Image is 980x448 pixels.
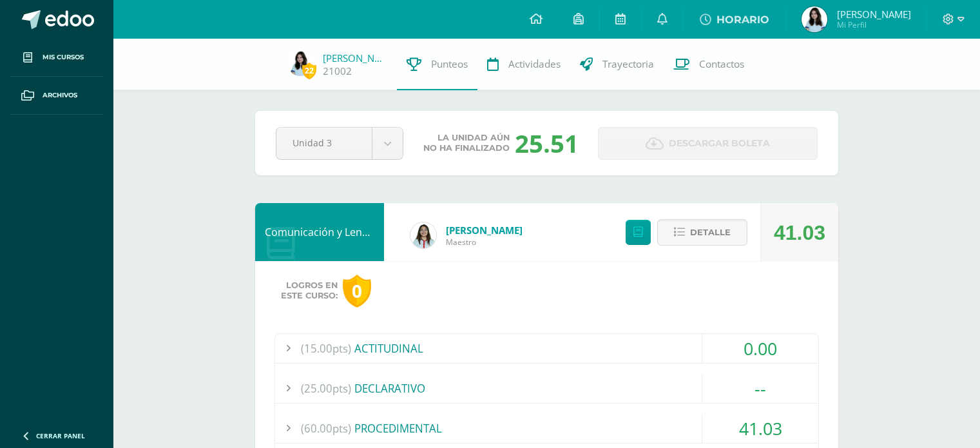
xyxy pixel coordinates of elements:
span: (60.00pts) [301,414,351,443]
div: 41.03 [702,414,818,443]
a: Archivos [10,77,103,115]
span: Mis cursos [43,52,84,63]
span: Actividades [508,57,561,71]
a: [PERSON_NAME] [446,224,523,237]
a: Actividades [477,39,570,90]
a: Trayectoria [570,39,664,90]
img: 4a8f2d568a67eeac49c5c4e004588209.png [802,6,827,32]
a: [PERSON_NAME] [323,52,387,64]
span: Maestro [446,237,523,248]
span: La unidad aún no ha finalizado [423,133,510,153]
a: Mis cursos [10,39,103,77]
div: 0 [343,275,371,307]
img: 4a8f2d568a67eeac49c5c4e004588209.png [287,50,313,76]
span: Contactos [699,57,744,71]
span: (25.00pts) [301,374,351,403]
div: 0.00 [702,334,818,363]
span: 22 [302,63,316,79]
div: -- [702,374,818,403]
span: Descargar boleta [669,128,770,159]
span: Punteos [431,57,468,71]
button: Detalle [657,219,747,246]
span: Archivos [43,90,77,101]
span: Mi Perfil [837,19,911,30]
span: HORARIO [716,14,769,26]
span: Trayectoria [602,57,654,71]
div: 25.51 [515,126,579,160]
a: Punteos [397,39,477,90]
span: Detalle [690,220,731,244]
a: 21002 [323,64,352,78]
span: (15.00pts) [301,334,351,363]
div: ACTITUDINAL [275,334,818,363]
div: PROCEDIMENTAL [275,414,818,443]
span: Unidad 3 [293,128,356,158]
span: Cerrar panel [36,431,85,440]
span: Logros en este curso: [281,280,338,301]
div: 41.03 [774,204,825,262]
img: 55024ff72ee8ba09548f59c7b94bba71.png [410,222,436,248]
span: [PERSON_NAME] [837,8,911,21]
a: Contactos [664,39,754,90]
a: Unidad 3 [276,128,403,159]
div: Comunicación y Lenguaje L3, Inglés 5 [255,203,384,261]
div: DECLARATIVO [275,374,818,403]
